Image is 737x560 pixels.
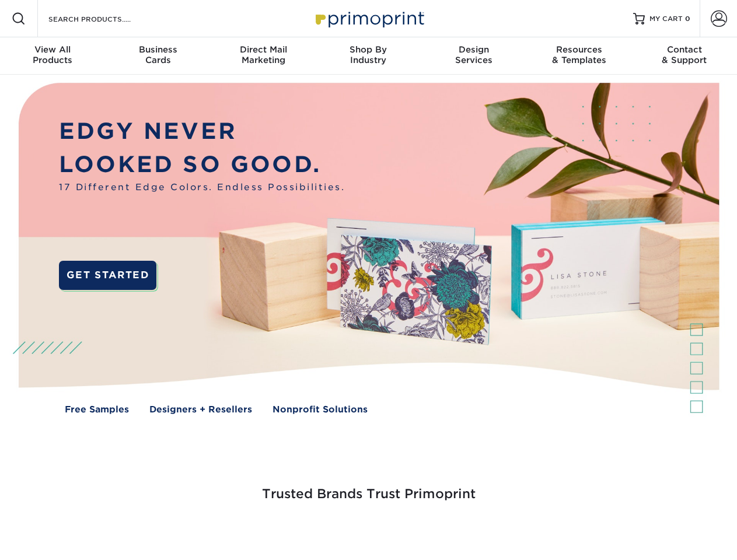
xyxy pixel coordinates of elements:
a: Direct MailMarketing [211,37,316,75]
p: LOOKED SO GOOD. [59,148,345,181]
span: Contact [632,44,737,55]
span: 0 [685,15,690,23]
img: Goodwill [630,532,631,533]
a: Shop ByIndustry [316,37,421,75]
span: Resources [526,44,631,55]
a: Contact& Support [632,37,737,75]
div: Cards [105,44,210,65]
a: BusinessCards [105,37,210,75]
a: Free Samples [65,403,129,416]
span: Business [105,44,210,55]
a: GET STARTED [59,261,156,290]
h3: Trusted Brands Trust Primoprint [27,459,710,516]
a: Nonprofit Solutions [273,403,368,416]
p: EDGY NEVER [59,115,345,148]
a: Designers + Resellers [149,403,252,416]
img: Smoothie King [85,532,85,533]
div: & Support [632,44,737,65]
div: Services [421,44,526,65]
a: DesignServices [421,37,526,75]
img: Amazon [519,532,520,533]
input: SEARCH PRODUCTS..... [47,12,161,26]
span: Shop By [316,44,421,55]
span: Design [421,44,526,55]
a: Resources& Templates [526,37,631,75]
span: Direct Mail [211,44,316,55]
img: Mini [408,532,409,533]
span: MY CART [649,14,683,24]
img: Freeform [175,532,176,533]
div: Industry [316,44,421,65]
img: Google [298,532,298,533]
span: 17 Different Edge Colors. Endless Possibilities. [59,181,345,194]
div: Marketing [211,44,316,65]
div: & Templates [526,44,631,65]
img: Primoprint [310,6,427,31]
